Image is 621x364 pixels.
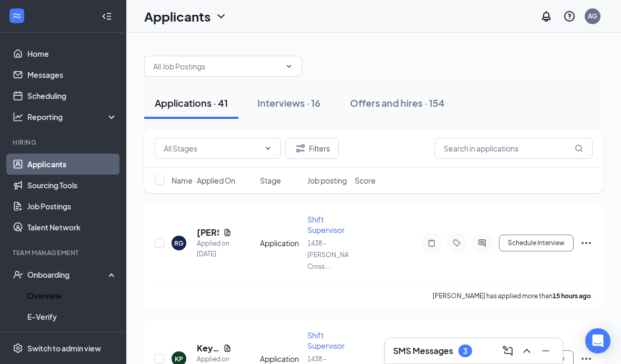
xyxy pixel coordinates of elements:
input: All Stages [164,143,259,154]
a: Scheduling [27,85,117,106]
svg: Collapse [102,11,112,22]
div: Offers and hires · 154 [350,96,445,109]
div: AG [588,12,597,21]
svg: MagnifyingGlass [575,144,583,153]
b: 15 hours ago [553,292,591,300]
div: RG [174,239,184,248]
span: Name · Applied On [172,175,235,186]
button: ChevronUp [518,342,535,359]
a: Home [27,43,117,64]
div: Interviews · 16 [257,96,320,109]
a: Sourcing Tools [27,175,117,196]
h1: Applicants [144,7,211,25]
div: Switch to admin view [27,343,101,353]
svg: ChevronDown [215,10,227,23]
svg: ChevronDown [285,62,293,70]
svg: Note [425,239,438,247]
a: Job Postings [27,196,117,217]
button: Schedule Interview [499,235,574,251]
h3: SMS Messages [393,345,453,357]
div: Reporting [27,112,118,122]
svg: ChevronDown [264,144,272,153]
a: Overview [27,285,117,306]
div: KP [175,355,183,363]
div: Applications · 41 [155,96,228,109]
div: 3 [463,347,467,356]
div: Open Intercom Messenger [585,328,610,353]
div: Application [260,353,301,364]
svg: Ellipses [580,237,593,249]
span: Job posting [307,175,347,186]
span: Shift Supervisor [307,330,345,350]
input: All Job Postings [153,60,281,72]
div: Applied on [DATE] [197,238,232,259]
svg: UserCheck [13,269,23,280]
a: E-Verify [27,306,117,327]
p: [PERSON_NAME] has applied more than . [433,291,593,300]
svg: ChevronUp [520,345,533,357]
button: Filter Filters [285,138,339,159]
a: Talent Network [27,217,117,238]
svg: ActiveChat [476,239,488,247]
div: Team Management [13,248,115,257]
svg: QuestionInfo [563,10,576,23]
svg: ComposeMessage [502,345,514,357]
svg: Document [223,344,232,352]
svg: Filter [294,142,307,155]
h5: [PERSON_NAME] [197,227,219,238]
a: Applicants [27,154,117,175]
svg: WorkstreamLogo [12,11,22,21]
span: Shift Supervisor [307,215,345,235]
a: Onboarding Documents [27,327,117,348]
span: 1438 - [PERSON_NAME] Cross ... [307,239,360,270]
div: Onboarding [27,269,108,280]
svg: Tag [450,239,463,247]
button: Minimize [537,342,554,359]
svg: Settings [13,343,23,353]
div: Hiring [13,138,115,147]
span: Score [355,175,376,186]
button: ComposeMessage [499,342,516,359]
div: Application [260,238,301,248]
h5: Key [PERSON_NAME] [197,342,219,354]
svg: Notifications [540,10,553,23]
a: Messages [27,64,117,85]
svg: Analysis [13,112,23,122]
svg: Document [223,228,232,237]
svg: Minimize [539,345,552,357]
span: Stage [260,175,281,186]
input: Search in applications [435,138,593,159]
